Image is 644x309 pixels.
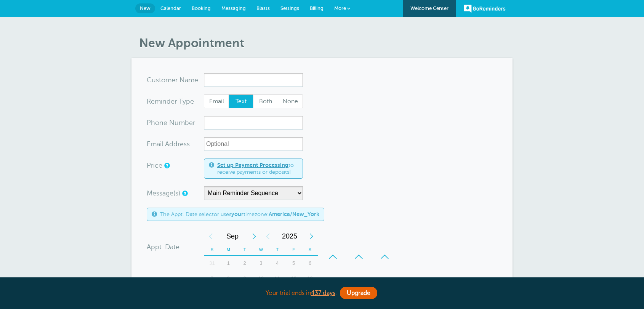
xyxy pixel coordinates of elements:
[220,244,237,256] th: M
[204,256,220,271] div: Sunday, August 31
[275,229,304,244] span: 2025
[269,244,285,256] th: T
[160,5,181,11] span: Calendar
[204,256,220,271] div: 31
[204,137,303,151] input: Optional
[237,271,253,286] div: 9
[256,5,270,11] span: Blasts
[231,211,244,217] b: your
[304,229,318,244] div: Next Year
[164,163,169,168] a: An optional price for the appointment. If you set a price, you can include a payment link in your...
[253,244,269,256] th: W
[269,256,285,271] div: 4
[253,271,269,286] div: Wednesday, September 10
[340,287,377,299] a: Upgrade
[147,190,180,197] label: Message(s)
[217,162,298,175] span: to receive payments or deposits!
[204,94,229,108] label: Email
[160,211,319,218] span: The Appt. Date selector uses timezone:
[269,271,285,286] div: Thursday, September 11
[147,162,162,169] label: Price
[147,119,159,126] span: Pho
[261,229,275,244] div: Previous Year
[237,256,253,271] div: 2
[221,5,246,11] span: Messaging
[237,256,253,271] div: Tuesday, September 2
[280,5,299,11] span: Settings
[269,271,285,286] div: 11
[147,116,204,130] div: mber
[302,271,318,286] div: Saturday, September 13
[311,290,335,296] a: 437 days
[334,5,346,11] span: More
[220,256,237,271] div: 1
[140,5,151,11] span: New
[220,271,237,286] div: Monday, September 8
[147,243,179,250] label: Appt. Date
[253,95,278,108] span: Both
[204,271,220,286] div: Sunday, September 7
[204,244,220,256] th: S
[302,256,318,271] div: 6
[220,256,237,271] div: Monday, September 1
[237,271,253,286] div: Tuesday, September 9
[182,191,187,196] a: Simple templates and custom messages will use the reminder schedule set under Settings > Reminder...
[253,256,269,271] div: Wednesday, September 3
[269,256,285,271] div: Thursday, September 4
[285,271,302,286] div: 12
[285,271,302,286] div: Friday, September 12
[237,244,253,256] th: T
[253,256,269,271] div: 3
[135,3,155,13] a: New
[285,244,302,256] th: F
[269,211,319,217] b: America/New_York
[139,36,513,50] h1: New Appointment
[302,244,318,256] th: S
[147,137,204,151] div: ress
[229,94,254,108] label: Text
[285,256,302,271] div: 5
[253,94,278,108] label: Both
[204,271,220,286] div: 7
[204,229,218,244] div: Previous Month
[278,94,303,108] label: None
[147,77,159,83] span: Cus
[192,5,211,11] span: Booking
[253,271,269,286] div: 10
[247,229,261,244] div: Next Month
[278,95,303,108] span: None
[217,162,288,168] a: Set up Payment Processing
[159,77,185,83] span: tomer N
[220,271,237,286] div: 8
[218,229,247,244] span: September
[160,141,178,147] span: il Add
[285,256,302,271] div: Friday, September 5
[302,256,318,271] div: Saturday, September 6
[147,98,194,105] label: Reminder Type
[302,271,318,286] div: 13
[159,119,179,126] span: ne Nu
[131,285,513,301] div: Your trial ends in .
[147,73,204,87] div: ame
[310,5,324,11] span: Billing
[147,141,160,147] span: Ema
[614,279,636,301] iframe: Resource center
